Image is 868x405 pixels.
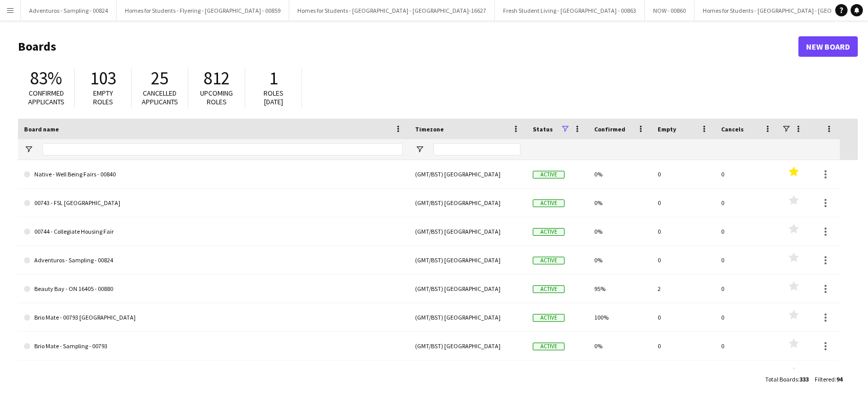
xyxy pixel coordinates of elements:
div: 0 [715,275,778,303]
a: [PERSON_NAME] 00865 [24,361,403,389]
div: 0% [588,217,652,245]
h1: Boards [18,39,798,54]
span: Active [533,314,565,322]
div: 0% [588,246,652,274]
a: 00743 - FSL [GEOGRAPHIC_DATA] [24,189,403,217]
span: Roles [DATE] [264,88,284,106]
div: 95% [588,275,652,303]
a: Adventuros - Sampling - 00824 [24,246,403,275]
span: 25 [151,67,168,89]
div: 0 [715,217,778,245]
span: Active [533,228,565,236]
div: (GMT/BST) [GEOGRAPHIC_DATA] [409,361,527,389]
button: NOW - 00860 [645,1,695,20]
button: Adventuros - Sampling - 00824 [21,1,117,20]
div: 0 [652,361,715,389]
input: Timezone Filter Input [433,143,520,155]
span: Filtered [815,375,835,383]
div: (GMT/BST) [GEOGRAPHIC_DATA] [409,332,527,360]
a: Brio Mate - 00793 [GEOGRAPHIC_DATA] [24,303,403,332]
span: 83% [30,67,62,89]
div: 0 [652,189,715,217]
div: 0 [715,246,778,274]
span: Active [533,171,565,178]
span: Confirmed applicants [28,88,64,106]
button: Open Filter Menu [24,145,33,154]
div: : [815,369,842,389]
div: 0 [652,217,715,245]
div: 0 [652,246,715,274]
span: Total Boards [765,375,798,383]
button: Fresh Student Living - [GEOGRAPHIC_DATA] - 00863 [495,1,645,20]
span: 94 [836,375,842,383]
div: 0 [652,332,715,360]
span: Active [533,199,565,207]
div: 0% [588,160,652,188]
div: 0 [715,361,778,389]
button: Homes for Students - Flyering - [GEOGRAPHIC_DATA] - 00859 [117,1,289,20]
span: 103 [90,67,116,89]
span: Timezone [415,125,444,133]
div: 0 [715,160,778,188]
span: Cancelled applicants [142,88,178,106]
div: (GMT/BST) [GEOGRAPHIC_DATA] [409,160,527,188]
div: (GMT/BST) [GEOGRAPHIC_DATA] [409,246,527,274]
div: 0% [588,189,652,217]
a: 00744 - Collegiate Housing Fair [24,217,403,246]
div: 0% [588,361,652,389]
div: (GMT/BST) [GEOGRAPHIC_DATA] [409,217,527,245]
span: Active [533,257,565,264]
div: 2 [652,275,715,303]
a: Brio Mate - Sampling - 00793 [24,332,403,361]
div: 0 [715,189,778,217]
div: (GMT/BST) [GEOGRAPHIC_DATA] [409,303,527,331]
a: Native - Well Being Fairs - 00840 [24,160,403,189]
button: Open Filter Menu [415,145,424,154]
span: 812 [204,67,230,89]
a: New Board [798,36,858,57]
div: 0 [715,332,778,360]
span: 333 [799,375,809,383]
div: 0 [652,160,715,188]
span: Board name [24,125,59,133]
span: Cancels [721,125,744,133]
div: : [765,369,809,389]
div: 100% [588,303,652,331]
div: (GMT/BST) [GEOGRAPHIC_DATA] [409,275,527,303]
input: Board name Filter Input [42,143,403,155]
a: Beauty Bay - ON 16405 - 00880 [24,275,403,303]
span: 1 [269,67,278,89]
div: 0% [588,332,652,360]
span: Upcoming roles [200,88,233,106]
span: Empty roles [93,88,113,106]
span: Status [533,125,553,133]
div: (GMT/BST) [GEOGRAPHIC_DATA] [409,189,527,217]
span: Active [533,285,565,293]
div: 0 [652,303,715,331]
div: 0 [715,303,778,331]
span: Confirmed [594,125,625,133]
button: Homes for Students - [GEOGRAPHIC_DATA] - [GEOGRAPHIC_DATA]-16627 [289,1,495,20]
span: Active [533,343,565,350]
span: Empty [658,125,676,133]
